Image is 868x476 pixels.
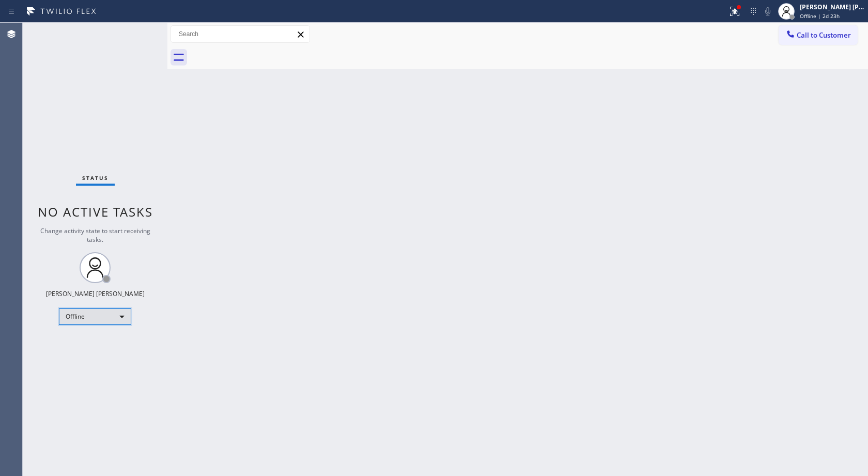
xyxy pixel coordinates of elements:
div: [PERSON_NAME] [PERSON_NAME] [800,3,865,11]
button: Call to Customer [779,25,858,45]
span: No active tasks [38,203,153,220]
button: Mute [761,4,775,19]
div: Offline [59,308,131,325]
span: Offline | 2d 23h [800,12,840,20]
span: Status [82,174,109,182]
div: [PERSON_NAME] [PERSON_NAME] [46,289,145,298]
input: Search [171,26,309,42]
span: Change activity state to start receiving tasks. [40,226,150,244]
span: Call to Customer [797,30,851,40]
